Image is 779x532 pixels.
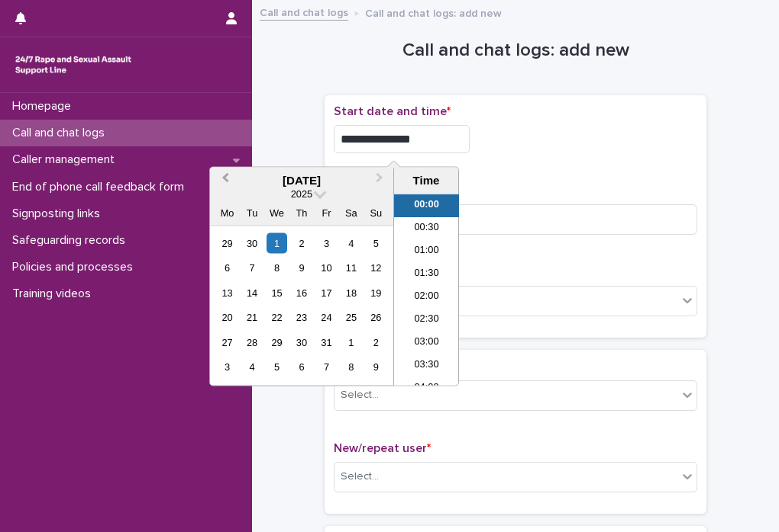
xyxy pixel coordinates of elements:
li: 04:00 [394,377,459,400]
li: 00:00 [394,194,459,217]
div: Choose Friday, 24 October 2025 [316,307,337,328]
span: New/repeat user [334,442,431,454]
div: Choose Saturday, 4 October 2025 [341,232,361,253]
div: Select... [341,387,379,403]
div: Sa [341,203,361,223]
div: Choose Wednesday, 22 October 2025 [267,307,287,328]
span: 2025 [291,188,312,200]
div: Choose Tuesday, 30 September 2025 [241,232,262,253]
div: Choose Thursday, 2 October 2025 [291,232,312,253]
div: Choose Saturday, 1 November 2025 [341,332,361,352]
div: Choose Friday, 10 October 2025 [316,258,337,278]
span: Start date and time [334,105,451,117]
li: 03:00 [394,332,459,354]
div: Tu [241,203,262,223]
div: Choose Sunday, 19 October 2025 [366,282,386,303]
p: End of phone call feedback form [6,180,196,194]
div: Choose Monday, 3 November 2025 [217,357,238,377]
div: Choose Tuesday, 7 October 2025 [241,258,262,278]
div: Th [291,203,312,223]
li: 02:30 [394,309,459,332]
div: Choose Monday, 6 October 2025 [217,258,238,278]
div: Su [366,203,386,223]
li: 01:00 [394,240,459,263]
div: Choose Tuesday, 4 November 2025 [241,357,262,377]
div: [DATE] [210,174,393,187]
button: Previous Month [212,169,236,194]
div: Choose Tuesday, 21 October 2025 [241,307,262,328]
div: Choose Thursday, 6 November 2025 [291,357,312,377]
p: Call and chat logs [6,126,117,140]
p: Signposting links [6,207,112,221]
div: Choose Friday, 31 October 2025 [316,332,337,352]
div: Mo [217,203,238,223]
div: Choose Thursday, 16 October 2025 [291,282,312,303]
li: 00:30 [394,217,459,240]
div: Choose Monday, 13 October 2025 [217,282,238,303]
div: Choose Wednesday, 29 October 2025 [267,332,287,352]
div: Choose Saturday, 25 October 2025 [341,307,361,328]
div: Choose Saturday, 11 October 2025 [341,258,361,278]
div: Choose Monday, 20 October 2025 [217,307,238,328]
div: Choose Sunday, 26 October 2025 [366,307,386,328]
div: Choose Saturday, 18 October 2025 [341,282,361,303]
div: Choose Thursday, 9 October 2025 [291,258,312,278]
div: Choose Saturday, 8 November 2025 [341,357,361,377]
button: Next Month [369,169,393,194]
div: Choose Thursday, 30 October 2025 [291,332,312,352]
li: 02:00 [394,286,459,309]
div: Choose Friday, 3 October 2025 [316,232,337,253]
img: rhQMoQhaT3yELyF149Cw [12,50,134,80]
p: Homepage [6,99,83,114]
p: Training videos [6,287,103,301]
p: Caller management [6,152,127,167]
div: Choose Tuesday, 14 October 2025 [241,282,262,303]
div: We [267,203,287,223]
div: Choose Friday, 7 November 2025 [316,357,337,377]
div: Choose Wednesday, 8 October 2025 [267,258,287,278]
p: Call and chat logs: add new [365,4,502,21]
div: Choose Friday, 17 October 2025 [316,282,337,303]
div: Choose Thursday, 23 October 2025 [291,307,312,328]
li: 03:30 [394,354,459,377]
div: Fr [316,203,337,223]
div: Choose Sunday, 2 November 2025 [366,332,386,352]
p: Safeguarding records [6,233,137,248]
div: Choose Wednesday, 5 November 2025 [267,357,287,377]
div: Choose Tuesday, 28 October 2025 [241,332,262,352]
div: Choose Wednesday, 15 October 2025 [267,282,287,303]
h1: Call and chat logs: add new [325,40,706,62]
div: Choose Monday, 29 September 2025 [217,232,238,253]
div: Choose Monday, 27 October 2025 [217,332,238,352]
div: Time [398,174,454,187]
p: Policies and processes [6,260,145,274]
div: month 2025-10 [215,231,388,380]
li: 01:30 [394,263,459,286]
div: Choose Sunday, 9 November 2025 [366,357,386,377]
a: Call and chat logs [260,3,348,21]
div: Select... [341,469,379,485]
div: Choose Sunday, 12 October 2025 [366,258,386,278]
div: Choose Sunday, 5 October 2025 [366,232,386,253]
div: Choose Wednesday, 1 October 2025 [267,232,287,253]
